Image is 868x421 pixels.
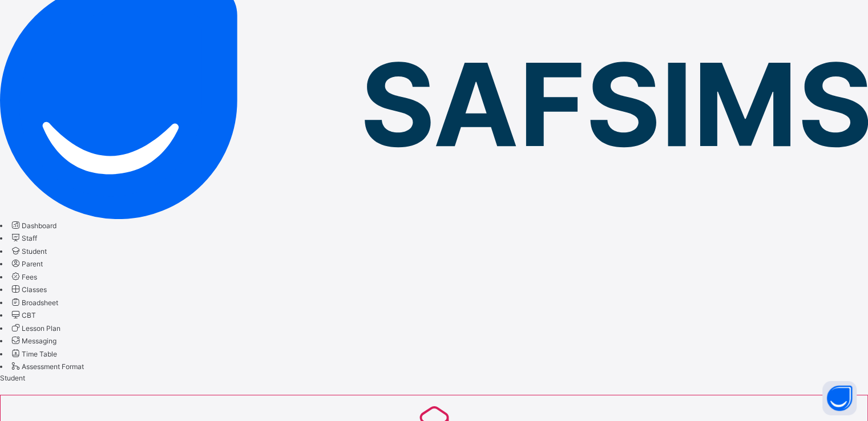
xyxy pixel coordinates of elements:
[10,350,57,358] a: Time Table
[22,350,57,358] span: Time Table
[22,234,37,242] span: Staff
[10,260,43,268] a: Parent
[10,285,47,294] a: Classes
[10,234,37,242] a: Staff
[22,273,37,281] span: Fees
[22,298,58,307] span: Broadsheet
[10,311,36,319] a: CBT
[10,247,47,256] a: Student
[822,381,857,415] button: Open asap
[10,337,56,345] a: Messaging
[22,337,56,345] span: Messaging
[22,221,56,230] span: Dashboard
[10,221,56,230] a: Dashboard
[22,285,47,294] span: Classes
[10,273,37,281] a: Fees
[22,324,60,333] span: Lesson Plan
[22,260,43,268] span: Parent
[22,362,84,371] span: Assessment Format
[22,247,47,256] span: Student
[10,298,58,307] a: Broadsheet
[10,324,60,333] a: Lesson Plan
[22,311,36,319] span: CBT
[10,362,84,371] a: Assessment Format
